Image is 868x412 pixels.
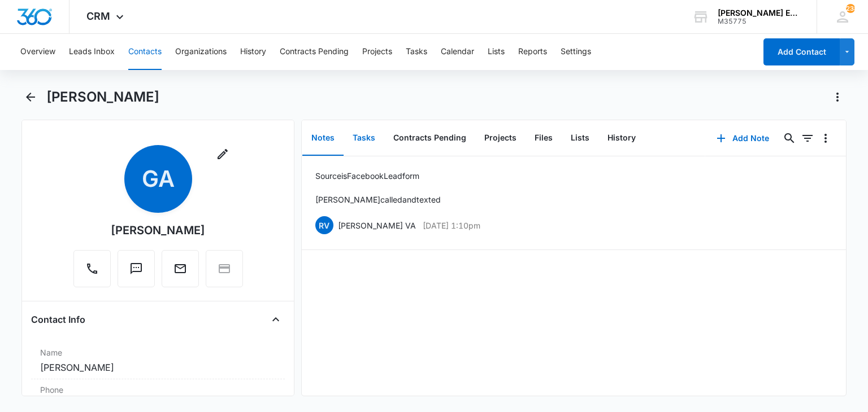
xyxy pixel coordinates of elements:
[128,34,162,70] button: Contacts
[162,250,199,287] button: Email
[488,34,505,70] button: Lists
[162,268,199,277] a: Email
[31,342,284,379] div: Name[PERSON_NAME]
[315,216,333,234] span: RV
[40,361,275,374] dd: [PERSON_NAME]
[828,88,847,106] button: Actions
[175,34,227,70] button: Organizations
[40,384,275,396] label: Phone
[46,89,159,106] h1: [PERSON_NAME]
[846,4,855,13] div: notifications count
[315,170,441,182] p: Source is Facebook Lead form
[73,250,111,287] button: Call
[20,34,55,70] button: Overview
[344,121,384,156] button: Tasks
[718,17,800,25] div: account id
[561,34,591,70] button: Settings
[518,34,547,70] button: Reports
[73,268,111,277] a: Call
[315,194,441,205] p: [PERSON_NAME] called and texted
[718,8,800,17] div: account name
[846,4,855,13] span: 238
[441,34,474,70] button: Calendar
[86,10,110,22] span: CRM
[69,34,115,70] button: Leads Inbox
[598,121,645,156] button: History
[798,129,817,147] button: Filters
[31,313,85,326] h4: Contact Info
[780,129,798,147] button: Search...
[240,34,266,70] button: History
[817,129,835,147] button: Overflow Menu
[705,125,780,152] button: Add Note
[406,34,427,70] button: Tasks
[280,34,349,70] button: Contracts Pending
[362,34,392,70] button: Projects
[475,121,526,156] button: Projects
[118,250,155,287] button: Text
[526,121,562,156] button: Files
[423,220,480,231] p: [DATE] 1:10pm
[124,145,192,213] span: GA
[111,222,205,239] div: [PERSON_NAME]
[562,121,598,156] button: Lists
[267,310,285,328] button: Close
[118,268,155,277] a: Text
[40,347,275,358] label: Name
[384,121,475,156] button: Contracts Pending
[338,220,416,231] p: [PERSON_NAME] VA
[21,88,39,106] button: Back
[302,121,344,156] button: Notes
[763,38,840,65] button: Add Contact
